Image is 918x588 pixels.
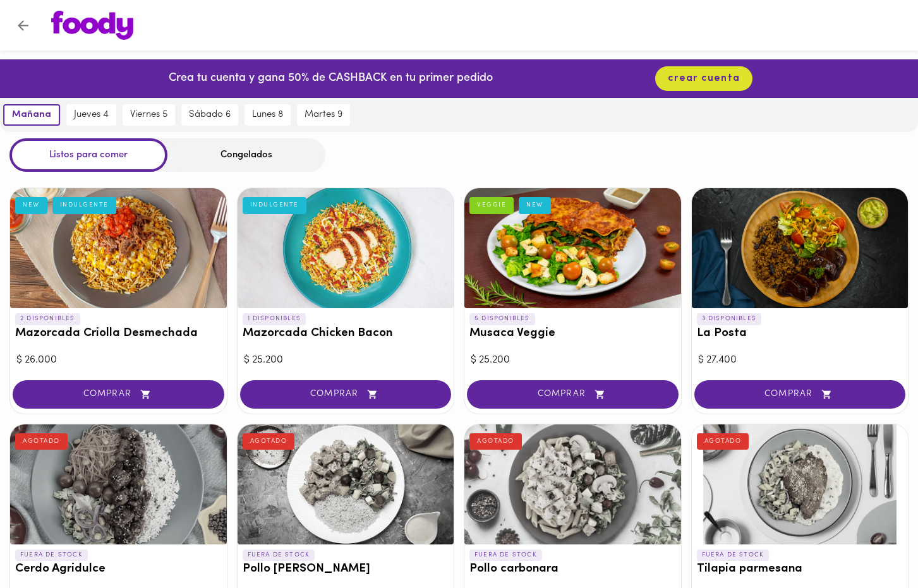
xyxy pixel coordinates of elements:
[16,353,220,368] div: $ 26.000
[710,389,890,400] span: COMPRAR
[189,109,231,121] span: sábado 6
[243,563,449,576] h3: Pollo [PERSON_NAME]
[15,563,222,576] h3: Cerdo Agridulce
[243,549,315,561] p: FUERA DE STOCK
[10,188,227,308] div: Mazorcada Criolla Desmechada
[464,188,681,308] div: Musaca Veggie
[845,515,905,575] iframe: Messagebird Livechat Widget
[692,188,909,308] div: La Posta
[15,197,47,213] div: NEW
[169,71,493,87] p: Crea tu cuenta y gana 50% de CASHBACK en tu primer pedido
[469,313,535,325] p: 5 DISPONIBLES
[469,549,542,561] p: FUERA DE STOCK
[464,424,681,544] div: Pollo carbonara
[12,109,51,121] span: mañana
[240,380,452,409] button: COMPRAR
[469,433,522,450] div: AGOTADO
[181,104,238,126] button: sábado 6
[697,433,749,450] div: AGOTADO
[9,138,167,172] div: Listos para comer
[697,327,903,340] h3: La Posta
[252,109,283,121] span: lunes 8
[305,109,342,121] span: martes 9
[694,380,906,409] button: COMPRAR
[668,73,740,85] span: crear cuenta
[243,433,295,450] div: AGOTADO
[297,104,350,126] button: martes 9
[655,66,752,91] button: crear cuenta
[467,380,679,409] button: COMPRAR
[123,104,175,126] button: viernes 5
[469,563,676,576] h3: Pollo carbonara
[13,380,224,409] button: COMPRAR
[692,424,909,544] div: Tilapia parmesana
[8,10,39,41] button: Volver
[28,389,208,400] span: COMPRAR
[167,138,325,172] div: Congelados
[256,389,436,400] span: COMPRAR
[243,327,449,340] h3: Mazorcada Chicken Bacon
[10,424,227,544] div: Cerdo Agridulce
[697,563,903,576] h3: Tilapia parmesana
[245,104,291,126] button: lunes 8
[130,109,167,121] span: viernes 5
[244,353,448,368] div: $ 25.200
[15,313,80,325] p: 2 DISPONIBLES
[3,104,60,126] button: mañana
[15,433,68,450] div: AGOTADO
[519,197,551,213] div: NEW
[243,197,306,213] div: INDULGENTE
[483,389,663,400] span: COMPRAR
[15,327,222,340] h3: Mazorcada Criolla Desmechada
[238,424,454,544] div: Pollo Tikka Massala
[238,188,454,308] div: Mazorcada Chicken Bacon
[15,549,88,561] p: FUERA DE STOCK
[51,11,133,40] img: logo.png
[697,313,762,325] p: 3 DISPONIBLES
[74,109,109,121] span: jueves 4
[66,104,116,126] button: jueves 4
[469,327,676,340] h3: Musaca Veggie
[52,197,116,213] div: INDULGENTE
[469,197,514,213] div: VEGGIE
[471,353,675,368] div: $ 25.200
[697,549,770,561] p: FUERA DE STOCK
[698,353,902,368] div: $ 27.400
[243,313,306,325] p: 1 DISPONIBLES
